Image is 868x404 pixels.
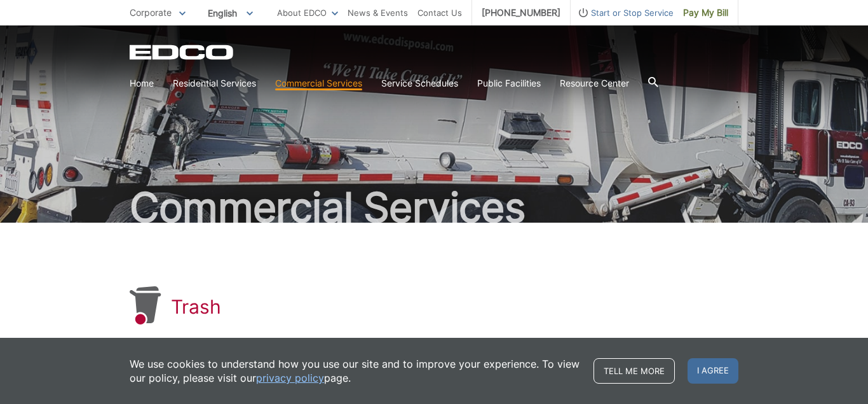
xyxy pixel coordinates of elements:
[256,371,324,385] a: privacy policy
[275,76,362,90] a: Commercial Services
[683,6,728,20] span: Pay My Bill
[688,358,738,384] span: I agree
[130,45,235,60] a: EDCD logo. Return to the homepage.
[130,187,738,228] h2: Commercial Services
[348,6,408,20] a: News & Events
[277,6,338,20] a: About EDCO
[130,7,172,18] span: Corporate
[381,76,458,90] a: Service Schedules
[130,357,581,385] p: We use cookies to understand how you use our site and to improve your experience. To view our pol...
[171,295,221,318] h1: Trash
[560,76,629,90] a: Resource Center
[130,76,154,90] a: Home
[417,6,462,20] a: Contact Us
[198,3,262,24] span: English
[173,76,256,90] a: Residential Services
[477,76,541,90] a: Public Facilities
[593,358,675,384] a: Tell me more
